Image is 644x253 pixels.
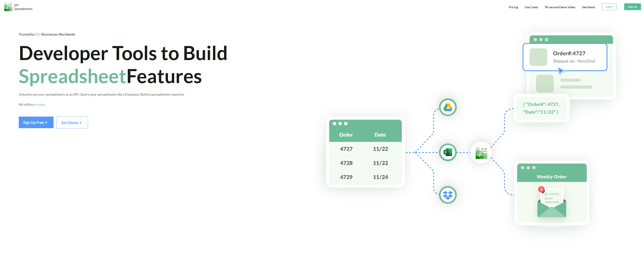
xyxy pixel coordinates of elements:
span: Spreadsheet [19,64,126,87]
span: Instantly use your spreadsheets as an API. Query your spreadsheets like a Database. Build a sprea... [19,92,185,106]
button: See Demo [57,117,88,129]
span: Trusted by Businesses Worldwide [19,32,75,36]
span: minutes. [33,102,46,106]
span: Developer Tools to Build Features [19,41,228,87]
a: See Demo [57,122,88,125]
button: Sign Up [624,3,641,10]
span: 200+ [34,32,42,36]
a: See Demo [582,5,595,9]
span: Pricing [509,5,518,9]
button: Log In [602,3,617,10]
button: Sign Up Free [19,117,54,128]
img: Hero Spreadsheet Flow [309,21,644,246]
img: Logo.png [4,3,32,11]
span: See Demo [61,120,83,125]
span: Use Cases [525,5,538,9]
span: Sign Up Free [23,120,49,125]
span: 90-second Demo Video [545,6,575,9]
